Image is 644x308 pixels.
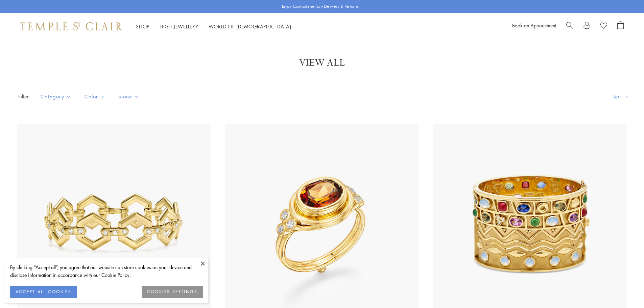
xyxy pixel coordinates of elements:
nav: Main navigation [136,22,291,31]
button: Category [35,89,76,104]
span: Stone [115,92,144,101]
a: Book an Appointment [512,22,556,29]
button: Color [79,89,110,104]
a: ShopShop [136,23,149,30]
a: View Wishlist [600,21,607,31]
a: Search [566,21,573,31]
img: Temple St. Clair [20,22,122,30]
a: Open Shopping Bag [617,21,624,31]
span: Color [81,92,110,101]
button: Stone [113,89,144,104]
button: ACCEPT ALL COOKIES [10,286,77,298]
span: Category [37,92,76,101]
a: High JewelleryHigh Jewellery [160,23,198,30]
div: By clicking “Accept all”, you agree that our website can store cookies on your device and disclos... [10,263,203,279]
button: Show sort by [598,86,644,107]
p: Enjoy Complimentary Delivery & Returns [282,3,359,10]
h1: View All [27,57,617,69]
a: World of [DEMOGRAPHIC_DATA]World of [DEMOGRAPHIC_DATA] [209,23,291,30]
button: COOKIES SETTINGS [142,286,203,298]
